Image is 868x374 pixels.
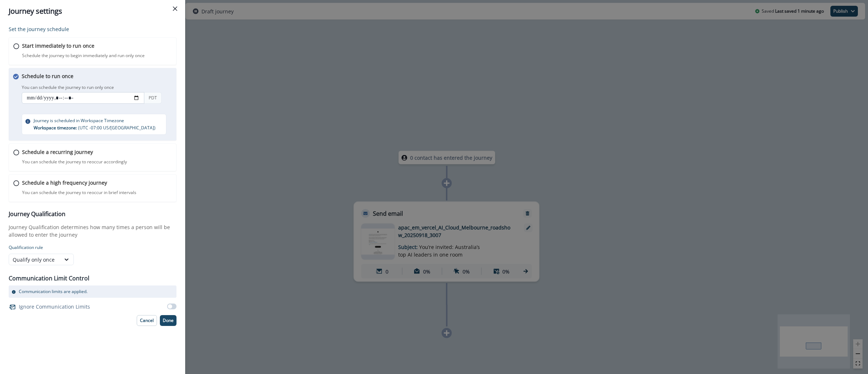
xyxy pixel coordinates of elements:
h3: Journey Qualification [9,211,176,218]
p: Schedule a high frequency journey [22,179,107,186]
p: Communication limits are applied. [19,288,88,295]
button: Cancel [137,315,157,326]
div: Journey settings [9,6,176,17]
p: Journey is scheduled in Workspace Timezone ( UTC -07:00 US/[GEOGRAPHIC_DATA] ) [34,117,156,132]
p: You can schedule the journey to reoccur accordingly [22,159,127,165]
button: Close [169,3,181,14]
p: Qualification rule [9,244,176,251]
p: You can schedule the journey to run only once [22,84,114,91]
p: Journey Qualification determines how many times a person will be allowed to enter the journey [9,223,176,238]
p: Schedule the journey to begin immediately and run only once [22,52,145,59]
p: Cancel [140,318,154,323]
p: You can schedule the journey to reoccur in brief intervals [22,189,136,196]
p: Start immediately to run once [22,42,94,50]
div: Qualify only once [13,256,57,263]
p: Schedule to run once [22,72,73,80]
p: Schedule a recurring journey [22,148,93,156]
p: Ignore Communication Limits [19,303,90,310]
button: Done [160,315,176,326]
div: PDT [144,92,162,104]
p: Done [163,318,174,323]
span: Workspace timezone: [34,125,78,131]
p: Set the journey schedule [9,25,176,33]
p: Communication Limit Control [9,274,89,283]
